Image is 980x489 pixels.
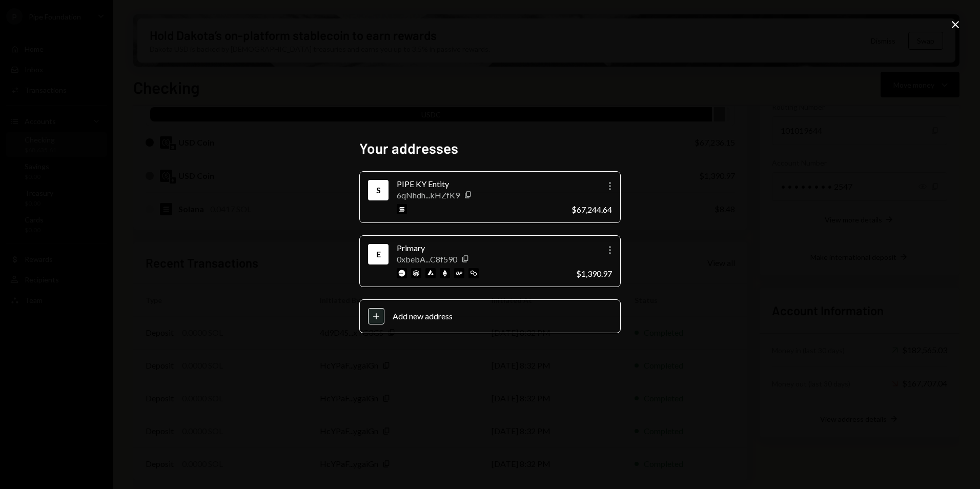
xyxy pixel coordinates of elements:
[359,299,621,333] button: Add new address
[359,138,621,158] h2: Your addresses
[576,269,612,278] div: $1,390.97
[397,190,460,200] div: 6qNhdh...kHZfK9
[411,268,421,278] img: arbitrum-mainnet
[397,254,457,264] div: 0xbebA...C8f590
[397,242,568,254] div: Primary
[397,204,407,214] img: solana-mainnet
[397,178,563,190] div: PIPE KY Entity
[425,268,436,278] img: avalanche-mainnet
[370,182,386,198] div: Solana
[393,311,612,321] div: Add new address
[397,268,407,278] img: base-mainnet
[440,268,450,278] img: ethereum-mainnet
[571,205,612,214] div: $67,244.64
[468,268,479,278] img: polygon-mainnet
[370,246,386,262] div: Ethereum
[454,268,464,278] img: optimism-mainnet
